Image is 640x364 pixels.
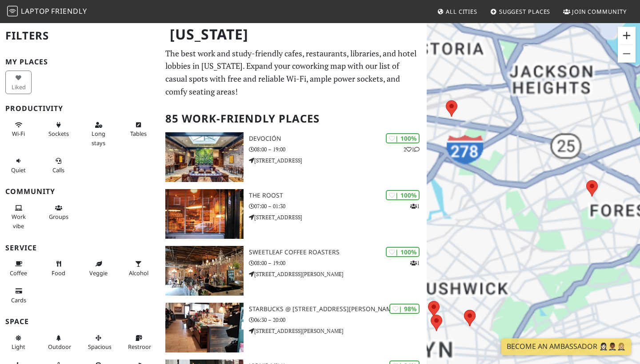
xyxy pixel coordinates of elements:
span: Coffee [10,269,27,277]
span: Natural light [12,343,25,351]
div: | 100% [386,190,420,200]
a: The Roost | 100% 1 The Roost 07:00 – 01:30 [STREET_ADDRESS] [160,189,427,239]
button: Veggie [85,257,112,280]
button: Food [45,257,72,280]
span: Long stays [92,130,105,146]
button: Tables [125,118,152,141]
p: 07:00 – 01:30 [249,202,427,210]
a: Sweetleaf Coffee Roasters | 100% 1 Sweetleaf Coffee Roasters 08:00 – 19:00 [STREET_ADDRESS][PERSO... [160,246,427,296]
img: Sweetleaf Coffee Roasters [165,246,244,296]
p: 08:00 – 19:00 [249,259,427,267]
button: Coffee [5,257,32,280]
span: Join Community [572,8,627,16]
span: People working [12,213,26,229]
button: Restroom [125,331,152,354]
button: Groups [45,201,72,224]
img: The Roost [165,189,244,239]
span: Friendly [51,6,87,16]
a: Become an Ambassador 🤵🏻‍♀️🤵🏾‍♂️🤵🏼‍♀️ [501,338,631,355]
p: 1 [410,202,420,210]
div: | 100% [386,133,420,143]
a: LaptopFriendly LaptopFriendly [7,4,87,20]
span: Veggie [89,269,108,277]
span: All Cities [446,8,477,16]
button: Cards [5,284,32,307]
button: Spacious [85,331,112,354]
p: [STREET_ADDRESS] [249,213,427,222]
h3: Devoción [249,135,427,142]
span: Work-friendly tables [130,130,147,138]
p: The best work and study-friendly cafes, restaurants, libraries, and hotel lobbies in [US_STATE]. ... [165,47,421,98]
div: | 98% [389,304,420,314]
h2: 85 Work-Friendly Places [165,105,421,132]
h2: Filters [5,22,155,49]
button: Alcohol [125,257,152,280]
h3: The Roost [249,192,427,199]
button: Light [5,331,32,354]
a: Suggest Places [487,4,554,20]
a: Devoción | 100% 21 Devoción 08:00 – 19:00 [STREET_ADDRESS] [160,132,427,182]
h3: Service [5,244,155,252]
button: Wi-Fi [5,118,32,141]
span: Food [52,269,65,277]
a: All Cities [433,4,481,20]
button: Long stays [85,118,112,150]
span: Laptop [21,6,50,16]
a: Starbucks @ 815 Hutchinson Riv Pkwy | 98% Starbucks @ [STREET_ADDRESS][PERSON_NAME] 06:30 – 20:00... [160,303,427,352]
h3: Starbucks @ [STREET_ADDRESS][PERSON_NAME] [249,305,427,313]
button: Calls [45,154,72,177]
h3: Sweetleaf Coffee Roasters [249,249,427,256]
img: Starbucks @ 815 Hutchinson Riv Pkwy [165,303,244,352]
p: [STREET_ADDRESS][PERSON_NAME] [249,327,427,335]
div: | 100% [386,247,420,257]
p: 1 [410,259,420,267]
h3: Community [5,187,155,196]
span: Power sockets [48,130,69,138]
img: Devoción [165,132,244,182]
span: Restroom [128,343,154,351]
span: Alcohol [129,269,148,277]
p: 08:00 – 19:00 [249,145,427,154]
button: Zoom out [618,45,636,63]
p: [STREET_ADDRESS] [249,156,427,165]
span: Suggest Places [499,8,551,16]
button: Work vibe [5,201,32,233]
h3: My Places [5,58,155,66]
span: Spacious [88,343,112,351]
span: Outdoor area [48,343,71,351]
h3: Productivity [5,104,155,113]
p: 06:30 – 20:00 [249,316,427,324]
button: Sockets [45,118,72,141]
a: Join Community [560,4,630,20]
span: Video/audio calls [52,166,64,174]
span: Group tables [49,213,68,221]
p: 2 1 [404,145,420,154]
button: Quiet [5,154,32,177]
span: Stable Wi-Fi [12,130,25,138]
h3: Space [5,317,155,326]
img: LaptopFriendly [7,6,18,16]
button: Outdoor [45,331,72,354]
button: Zoom in [618,27,636,44]
h1: [US_STATE] [163,22,425,47]
span: Credit cards [11,296,26,304]
p: [STREET_ADDRESS][PERSON_NAME] [249,270,427,278]
span: Quiet [11,166,26,174]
